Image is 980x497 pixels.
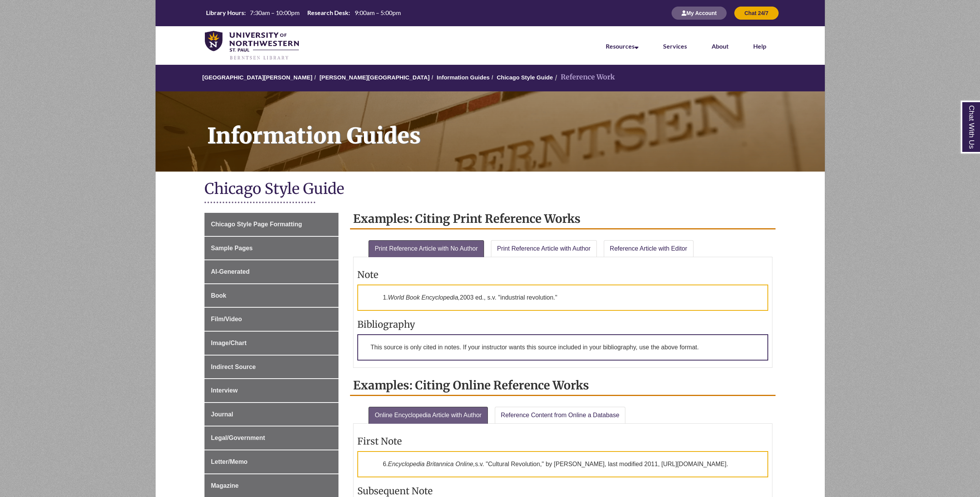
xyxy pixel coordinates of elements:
a: Chat 24/7 [734,10,778,16]
h3: First Note [357,435,768,447]
a: Film/Video [204,308,338,331]
a: Hours Today [203,8,404,18]
a: Information Guides [156,91,825,172]
h3: Note [357,269,768,281]
span: Image/Chart [211,340,246,346]
a: Letter/Memo [204,450,338,473]
a: Sample Pages [204,237,338,260]
span: Sample Pages [211,245,253,251]
span: Letter/Memo [211,458,248,465]
h2: Examples: Citing Print Reference Works [350,209,776,229]
span: AI-Generated [211,268,250,275]
a: Services [663,42,687,50]
th: Research Desk: [304,8,351,17]
span: Indirect Source [211,364,256,370]
span: Book [211,292,226,299]
button: My Account [672,7,727,20]
a: AI-Generated [204,260,338,283]
h3: Bibliography [357,318,768,330]
button: Chat 24/7 [734,7,778,20]
em: Encyclopedia Britannica Online, [388,461,475,467]
a: Online Encyclopedia Article with Author [369,407,487,424]
p: This source is only cited in notes. If your instructor wants this source included in your bibliog... [357,334,768,361]
span: Chicago Style Page Formatting [211,221,302,227]
a: Information Guides [437,74,490,81]
em: World Book Encyclopedia, [388,294,460,301]
a: Reference Article with Editor [604,240,694,257]
a: Chicago Style Page Formatting [204,213,338,236]
span: Interview [211,387,238,394]
a: Chicago Style Guide [497,74,553,81]
img: UNWSP Library Logo [205,31,299,61]
h1: Information Guides [199,91,825,162]
a: About [712,42,729,50]
a: Resources [606,42,638,50]
a: [PERSON_NAME][GEOGRAPHIC_DATA] [320,74,430,81]
li: Reference Work [553,72,615,83]
span: Magazine [211,482,239,489]
a: [GEOGRAPHIC_DATA][PERSON_NAME] [202,74,312,81]
th: Library Hours: [203,8,247,17]
span: Journal [211,411,233,418]
a: Help [753,42,766,50]
a: Reference Content from Online a Database [495,407,626,424]
a: Indirect Source [204,355,338,379]
table: Hours Today [203,8,404,17]
p: 1. 2003 ed., s.v. "industrial revolution." [357,285,768,311]
span: 7:30am – 10:00pm [250,9,300,16]
a: Print Reference Article with Author [491,240,597,257]
a: Print Reference Article with No Author [369,240,484,257]
a: Interview [204,379,338,402]
span: 9:00am – 5:00pm [355,9,401,16]
a: Legal/Government [204,426,338,450]
h1: Chicago Style Guide [204,179,776,200]
span: Legal/Government [211,435,265,441]
h3: Subsequent Note [357,485,768,497]
a: My Account [672,10,727,16]
a: Journal [204,403,338,426]
a: Book [204,284,338,307]
span: Film/Video [211,316,242,322]
a: Image/Chart [204,332,338,355]
h2: Examples: Citing Online Reference Works [350,376,776,396]
p: 6. s.v. "Cultural Revolution," by [PERSON_NAME], last modified 2011, [URL][DOMAIN_NAME]. [357,451,768,477]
